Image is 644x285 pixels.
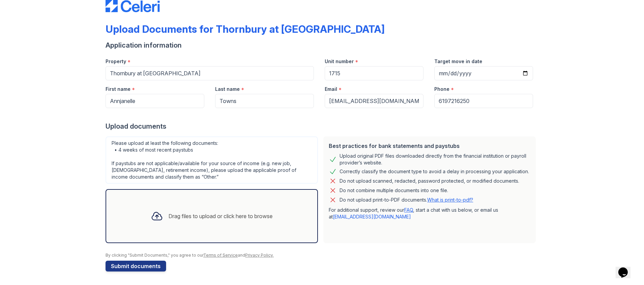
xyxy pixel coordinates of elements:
label: Target move in date [434,58,482,65]
div: Correctly classify the document type to avoid a delay in processing your application. [340,167,529,176]
p: Do not upload print-to-PDF documents. [340,197,473,203]
a: Terms of Service [203,253,238,258]
label: Phone [434,86,450,93]
label: Last name [215,86,240,93]
div: Drag files to upload or click here to browse [168,212,273,220]
p: For additional support, review our , start a chat with us below, or email us at [329,207,530,220]
div: Upload Documents for Thornbury at [GEOGRAPHIC_DATA] [106,23,385,35]
a: [EMAIL_ADDRESS][DOMAIN_NAME] [333,214,411,219]
div: Do not combine multiple documents into one file. [340,186,448,195]
div: By clicking "Submit Documents," you agree to our and [106,253,538,258]
div: Upload original PDF files downloaded directly from the financial institution or payroll provider’... [340,153,530,166]
a: FAQ [404,207,413,213]
div: Application information [106,41,538,50]
label: Property [106,58,126,65]
iframe: chat widget [616,258,637,278]
a: What is print-to-pdf? [427,197,473,203]
div: Do not upload scanned, redacted, password protected, or modified documents. [340,177,519,185]
a: Privacy Policy. [245,253,274,258]
label: First name [106,86,131,93]
button: Submit documents [106,261,166,271]
label: Email [325,86,337,93]
label: Unit number [325,58,354,65]
div: Upload documents [106,122,538,131]
div: Best practices for bank statements and paystubs [329,142,530,150]
div: Please upload at least the following documents: • 4 weeks of most recent paystubs If paystubs are... [106,136,318,184]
